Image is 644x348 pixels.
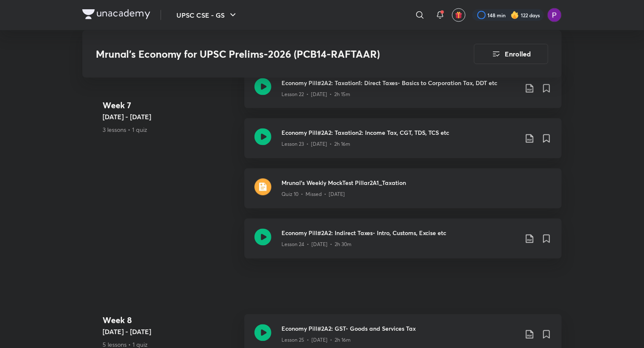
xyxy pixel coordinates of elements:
[455,11,463,19] img: avatar
[281,141,350,148] p: Lesson 23 • [DATE] • 2h 16m
[281,78,518,87] h3: Economy Pill#2A2: Taxation1: Direct Taxes- Basics to Corporation Tax, DDT etc
[103,99,238,112] h4: Week 7
[103,125,238,134] p: 3 lessons • 1 quiz
[244,68,562,118] a: Economy Pill#2A2: Taxation1: Direct Taxes- Basics to Corporation Tax, DDT etcLesson 22 • [DATE] •...
[103,314,238,327] h4: Week 8
[511,11,519,19] img: streak
[281,229,518,238] h3: Economy Pill#2A2: Indirect Taxes- Intro, Customs, Excise etc
[244,169,562,219] a: quizMrunal's Weekly MockTest Pillar2A1_TaxationQuiz 10 • Missed • [DATE]
[281,191,345,198] p: Quiz 10 • Missed • [DATE]
[103,327,238,337] h5: [DATE] - [DATE]
[96,48,426,60] h3: Mrunal’s Economy for UPSC Prelims-2026 (PCB14-RAFTAAR)
[82,9,150,19] img: Company Logo
[452,8,465,22] button: avatar
[103,112,238,122] h5: [DATE] - [DATE]
[547,8,562,22] img: Preeti Pandey
[82,9,150,21] a: Company Logo
[281,91,350,98] p: Lesson 22 • [DATE] • 2h 15m
[281,179,552,187] h3: Mrunal's Weekly MockTest Pillar2A1_Taxation
[254,179,271,195] img: quiz
[281,324,518,333] h3: Economy Pill#2A2: GST- Goods and Services Tax
[281,241,352,249] p: Lesson 24 • [DATE] • 2h 30m
[244,219,562,269] a: Economy Pill#2A2: Indirect Taxes- Intro, Customs, Excise etcLesson 24 • [DATE] • 2h 30m
[171,7,243,24] button: UPSC CSE - GS
[281,128,518,137] h3: Economy Pill#2A2: Taxation2: Income Tax, CGT, TDS, TCS etc
[474,44,548,64] button: Enrolled
[244,118,562,169] a: Economy Pill#2A2: Taxation2: Income Tax, CGT, TDS, TCS etcLesson 23 • [DATE] • 2h 16m
[281,337,351,344] p: Lesson 25 • [DATE] • 2h 16m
